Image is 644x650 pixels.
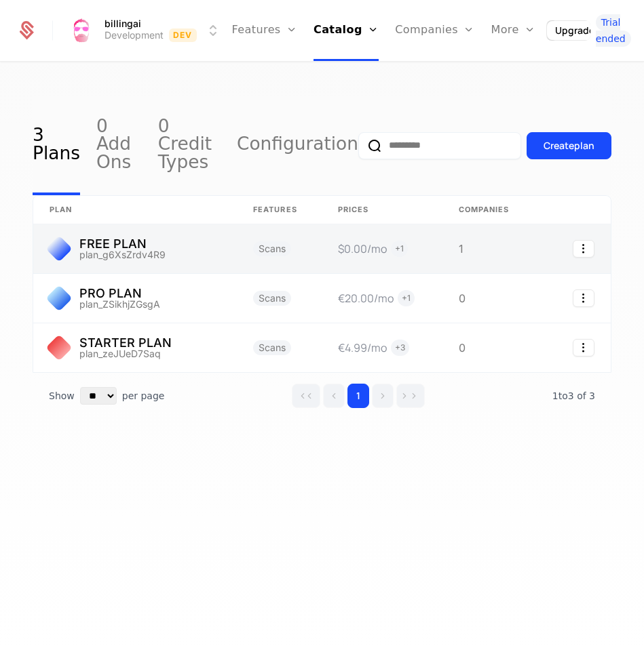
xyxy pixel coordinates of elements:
a: 0 Add Ons [96,96,142,195]
button: Go to first page [292,384,320,408]
button: Createplan [527,132,611,159]
th: Companies [442,196,551,224]
span: Show [49,389,75,403]
div: Development [105,28,164,42]
img: billingai [69,18,94,43]
button: Go to previous page [323,384,345,408]
span: billingai [105,19,141,28]
a: Configuration [237,96,358,195]
a: Trial ended [596,14,644,47]
button: Select action [573,240,594,258]
th: Prices [322,196,442,224]
span: Dev [169,28,197,42]
button: Go to last page [396,384,425,408]
button: Select action [573,339,594,357]
button: Go to page 1 [347,384,369,408]
span: 1 to 3 of [552,390,589,401]
span: per page [122,389,165,403]
span: Trial ended [596,14,631,47]
th: plan [33,196,237,224]
button: Select environment [69,16,221,45]
span: 3 [552,390,595,401]
select: Select page size [80,387,117,405]
button: Go to next page [372,384,394,408]
div: Page navigation [292,384,425,408]
th: Features [237,196,322,224]
div: Table pagination [33,373,611,419]
button: Upgrade [547,21,603,40]
div: Create plan [544,139,594,153]
a: 0 Credit Types [158,96,221,195]
button: Select action [573,289,594,307]
a: 3 Plans [33,96,80,195]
